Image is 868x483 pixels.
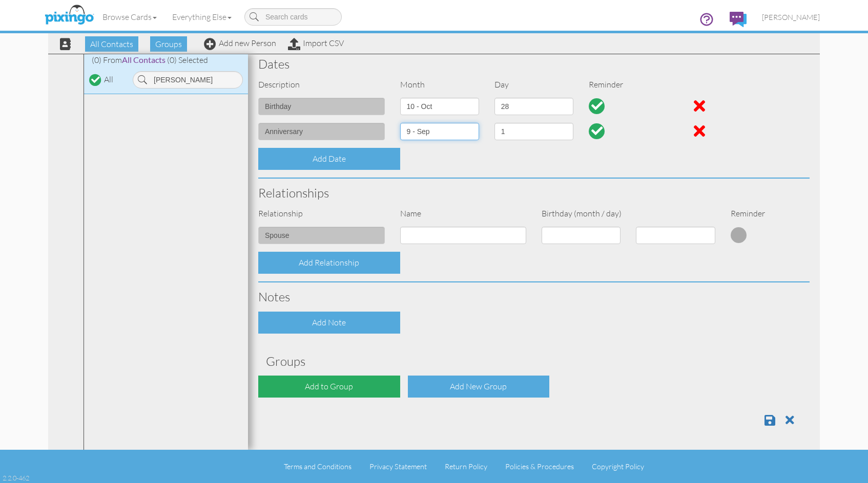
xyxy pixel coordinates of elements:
[122,55,166,64] span: All Contacts
[164,4,239,30] a: Everything Else
[3,473,29,482] div: 2.2.0-462
[258,312,400,334] div: Add Note
[42,3,96,28] img: pixingo logo
[288,38,344,48] a: Import CSV
[251,208,392,219] div: Relationship
[445,462,487,471] a: Return Policy
[85,36,138,52] span: All Contacts
[244,8,342,26] input: Search cards
[266,355,802,368] h3: Groups
[408,376,550,398] div: Add New Group
[581,79,675,91] div: Reminder
[95,4,164,30] a: Browse Cards
[258,148,400,170] div: Add Date
[392,208,534,219] div: Name
[487,79,581,91] div: Day
[258,290,810,303] h3: Notes
[284,462,352,471] a: Terms and Conditions
[505,462,574,471] a: Policies & Procedures
[104,74,113,85] div: All
[150,36,187,52] span: Groups
[258,376,400,398] div: Add to Group
[251,79,392,91] div: Description
[84,54,248,66] div: (0) From
[258,186,810,200] h3: Relationships
[392,79,487,91] div: Month
[730,12,747,27] img: comments.svg
[592,462,644,471] a: Copyright Policy
[723,208,770,219] div: Reminder
[258,227,385,244] input: (e.g. Friend, Daughter)
[204,38,276,48] a: Add new Person
[258,252,400,274] div: Add Relationship
[762,13,820,21] span: [PERSON_NAME]
[534,208,723,219] div: Birthday (month / day)
[369,462,427,471] a: Privacy Statement
[167,55,208,65] span: (0) Selected
[258,57,810,71] h3: Dates
[754,4,828,30] a: [PERSON_NAME]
